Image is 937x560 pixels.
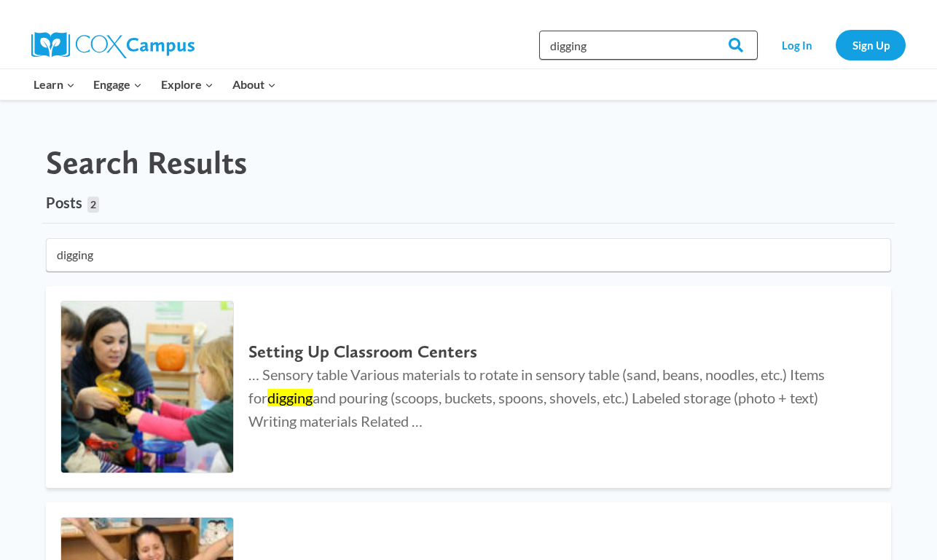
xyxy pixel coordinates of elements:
[223,69,286,100] button: Child menu of About
[61,301,233,473] img: Setting Up Classroom Centers
[248,366,825,430] span: … Sensory table Various materials to rotate in sensory table (sand, beans, noodles, etc.) Items f...
[46,143,247,182] h1: Search Results
[24,69,285,100] nav: Primary Navigation
[765,30,828,60] a: Log In
[765,30,906,60] nav: Secondary Navigation
[31,32,195,58] img: Cox Campus
[267,389,313,406] mark: digging
[46,286,891,489] a: Setting Up Classroom Centers Setting Up Classroom Centers … Sensory table Various materials to ro...
[46,194,82,211] span: Posts
[539,31,758,60] input: Search Cox Campus
[24,69,85,100] button: Child menu of Learn
[85,69,152,100] button: Child menu of Engage
[152,69,223,100] button: Child menu of Explore
[46,182,99,223] a: Posts2
[87,197,99,213] span: 2
[836,30,906,60] a: Sign Up
[248,342,862,363] h2: Setting Up Classroom Centers
[46,238,891,272] input: Search for...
